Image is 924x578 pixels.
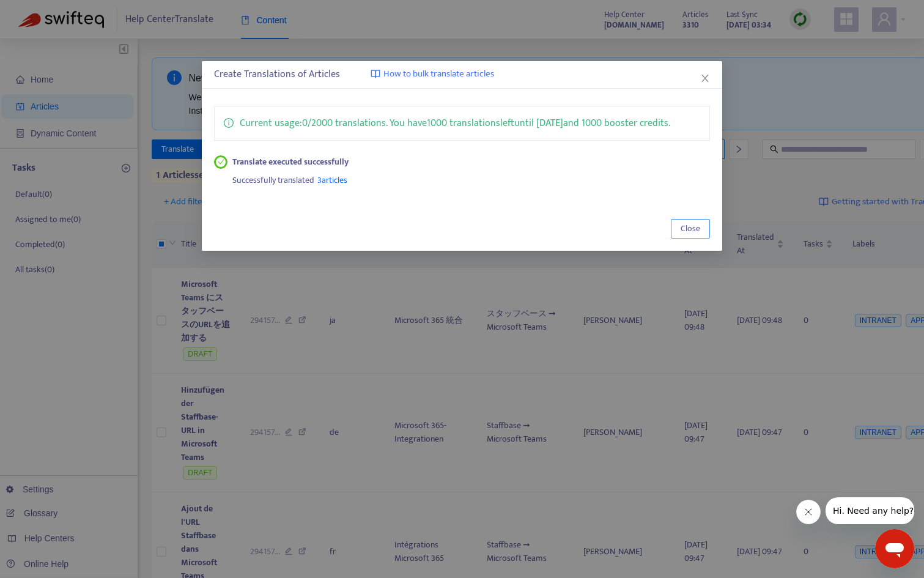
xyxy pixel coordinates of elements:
[214,67,710,82] div: Create Translations of Articles
[698,72,712,85] button: Close
[796,500,821,524] iframe: Nachricht schließen
[700,73,710,83] span: close
[371,69,380,79] img: image-link
[232,169,710,187] div: Successfully translated
[240,116,670,131] p: Current usage: 0 / 2000 translations . You have 1000 translations left until [DATE] and 1000 boos...
[317,173,347,187] span: 3 articles
[826,497,914,524] iframe: Nachricht vom Unternehmen
[671,219,710,239] button: Close
[875,529,914,568] iframe: Schaltfläche zum Öffnen des Messaging-Fensters
[232,155,349,169] strong: Translate executed successfully
[224,116,234,128] span: info-circle
[681,222,700,235] span: Close
[371,67,494,81] a: How to bulk translate articles
[383,67,494,81] span: How to bulk translate articles
[218,158,224,165] span: check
